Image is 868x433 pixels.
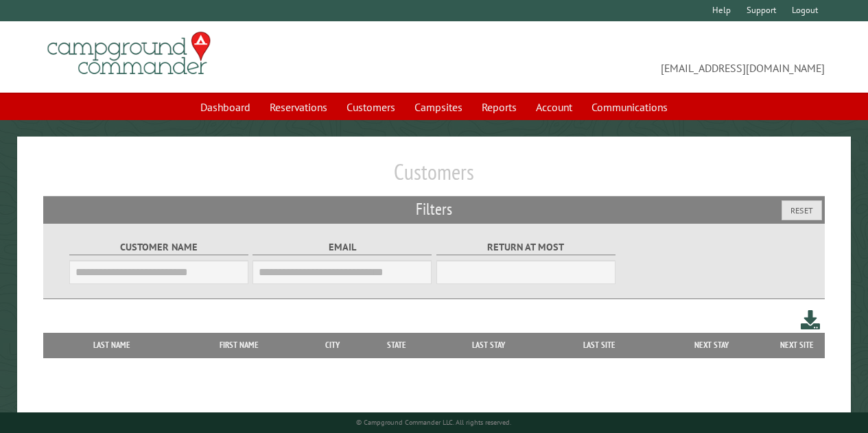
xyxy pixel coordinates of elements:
a: Reservations [261,94,336,120]
a: Download this customer list (.csv) [801,307,821,333]
h1: Customers [43,159,825,196]
th: City [304,333,362,358]
a: Account [528,94,580,120]
th: Next Stay [654,333,770,358]
a: Customers [338,94,403,120]
label: Customer Name [69,239,248,255]
th: State [361,333,432,358]
a: Reports [473,94,525,120]
img: Campground Commander [43,27,215,80]
span: [EMAIL_ADDRESS][DOMAIN_NAME] [434,38,825,76]
th: First Name [174,333,304,358]
th: Last Site [544,333,654,358]
button: Reset [782,200,822,220]
label: Return at most [436,239,615,255]
h2: Filters [43,196,825,222]
th: Last Stay [433,333,545,358]
small: © Campground Commander LLC. All rights reserved. [356,418,511,427]
th: Last Name [50,333,174,358]
a: Dashboard [192,94,259,120]
a: Communications [583,94,676,120]
th: Next Site [770,333,825,358]
a: Campsites [406,94,471,120]
label: Email [253,239,432,255]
